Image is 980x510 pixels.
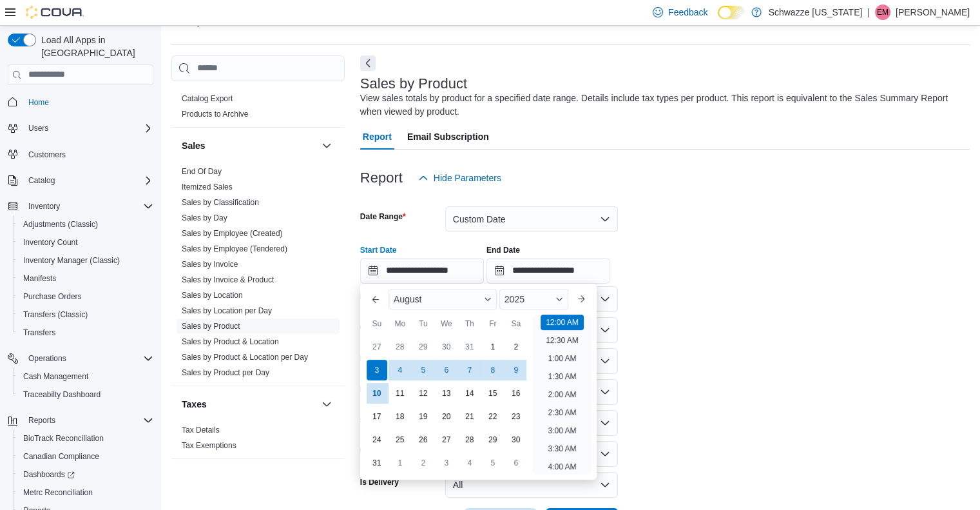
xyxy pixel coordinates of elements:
[182,182,233,191] a: Itemized Sales
[13,215,159,233] button: Adjustments (Classic)
[390,383,410,404] div: day-11
[367,453,387,473] div: day-31
[413,429,434,450] div: day-26
[436,406,457,427] div: day-20
[413,406,434,427] div: day-19
[182,139,316,152] button: Sales
[13,466,159,484] a: Dashboards
[896,5,970,20] p: [PERSON_NAME]
[182,275,274,285] span: Sales by Invoice & Product
[182,213,227,223] span: Sales by Day
[28,123,48,133] span: Users
[390,429,410,450] div: day-25
[23,309,88,320] span: Transfers (Classic)
[182,290,243,300] span: Sales by Location
[23,255,120,266] span: Inventory Manager (Classic)
[506,360,526,380] div: day-9
[390,453,410,473] div: day-1
[3,172,159,190] button: Catalog
[543,405,581,420] li: 2:30 AM
[23,389,101,400] span: Traceabilty Dashboard
[23,291,82,302] span: Purchase Orders
[36,34,153,59] span: Load All Apps in [GEOGRAPHIC_DATA]
[182,244,287,254] span: Sales by Employee (Tendered)
[182,182,233,192] span: Itemized Sales
[390,337,410,357] div: day-28
[18,467,80,482] a: Dashboards
[360,92,963,119] div: View sales totals by product for a specified date range. Details include tax types per product. T...
[182,167,222,176] a: End Of Day
[23,413,61,428] button: Reports
[436,453,457,473] div: day-3
[23,351,72,366] button: Operations
[23,351,153,366] span: Operations
[13,484,159,502] button: Metrc Reconciliation
[390,360,410,380] div: day-4
[867,5,870,20] p: |
[543,387,581,402] li: 2:00 AM
[182,229,283,238] a: Sales by Employee (Created)
[182,110,248,119] a: Products to Archive
[600,294,610,304] button: Open list of options
[367,429,387,450] div: day-24
[445,472,618,498] button: All
[18,449,153,464] span: Canadian Compliance
[504,294,524,304] span: 2025
[23,199,153,214] span: Inventory
[23,237,78,248] span: Inventory Count
[413,337,434,357] div: day-29
[13,368,159,386] button: Cash Management
[413,383,434,404] div: day-12
[13,251,159,270] button: Inventory Manager (Classic)
[541,333,584,348] li: 12:30 AM
[182,398,207,411] h3: Taxes
[600,387,610,397] button: Open list of options
[365,335,528,475] div: August, 2025
[459,406,480,427] div: day-21
[182,94,233,103] a: Catalog Export
[3,119,159,137] button: Users
[768,5,862,20] p: Schwazze [US_STATE]
[543,459,581,475] li: 4:00 AM
[436,383,457,404] div: day-13
[182,198,259,207] a: Sales by Classification
[182,440,236,451] span: Tax Exemptions
[13,447,159,466] button: Canadian Compliance
[413,165,506,191] button: Hide Parameters
[506,429,526,450] div: day-30
[413,453,434,473] div: day-2
[483,429,503,450] div: day-29
[3,197,159,215] button: Inventory
[18,387,106,402] a: Traceabilty Dashboard
[182,260,238,269] a: Sales by Invoice
[28,415,55,426] span: Reports
[506,313,526,334] div: Sa
[182,425,220,435] span: Tax Details
[394,294,422,304] span: August
[445,206,618,232] button: Custom Date
[18,235,83,250] a: Inventory Count
[23,273,56,284] span: Manifests
[28,150,66,160] span: Customers
[434,172,501,184] span: Hide Parameters
[23,121,53,136] button: Users
[18,217,153,232] span: Adjustments (Classic)
[360,76,467,92] h3: Sales by Product
[182,244,287,253] a: Sales by Employee (Tendered)
[459,429,480,450] div: day-28
[13,324,159,342] button: Transfers
[506,337,526,357] div: day-2
[459,313,480,334] div: Th
[18,369,153,384] span: Cash Management
[436,360,457,380] div: day-6
[360,245,397,255] label: Start Date
[18,289,87,304] a: Purchase Orders
[18,431,153,446] span: BioTrack Reconciliation
[23,173,153,188] span: Catalog
[23,199,65,214] button: Inventory
[171,91,345,127] div: Products
[182,368,269,378] span: Sales by Product per Day
[182,337,279,347] span: Sales by Product & Location
[18,387,153,402] span: Traceabilty Dashboard
[506,406,526,427] div: day-23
